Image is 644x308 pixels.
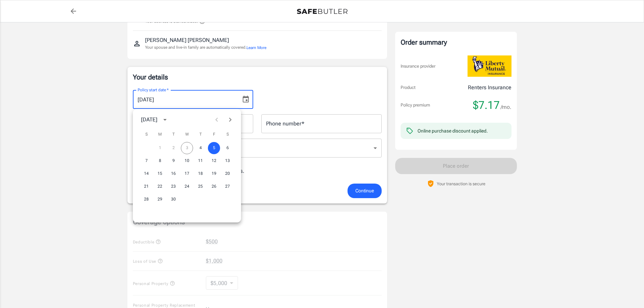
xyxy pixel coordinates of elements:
svg: Insured person [133,40,141,48]
button: 21 [140,181,152,193]
span: Continue [355,187,374,195]
span: Wednesday [181,128,193,141]
button: Choose date, selected date is Sep 5, 2025 [239,93,253,106]
button: 7 [140,155,152,167]
div: Order summary [401,37,511,47]
span: Tuesday [167,128,180,141]
button: Next month [223,113,237,126]
button: 15 [154,168,166,180]
button: 22 [154,181,166,193]
button: 4 [194,142,207,154]
span: Thursday [194,128,207,141]
button: 14 [140,168,152,180]
button: 11 [194,155,207,167]
button: 9 [167,155,180,167]
div: Online purchase discount applied. [418,127,488,134]
button: 30 [167,193,180,206]
p: Insurance provider [401,63,435,70]
button: calendar view is open, switch to year view [159,114,171,125]
button: Continue [348,184,382,198]
p: Renters Insurance [468,84,511,92]
a: back to quotes [67,4,80,18]
img: Back to quotes [297,9,348,14]
button: 28 [140,193,152,206]
button: Learn More [246,45,266,51]
button: 13 [221,155,234,167]
p: Your spouse and live-in family are automatically covered. [145,44,266,51]
button: 12 [208,155,220,167]
span: Monday [154,128,166,141]
button: 26 [208,181,220,193]
div: [DATE] [141,116,157,124]
button: 18 [194,168,207,180]
button: 29 [154,193,166,206]
p: Your transaction is secure [437,181,485,187]
span: Friday [208,128,220,141]
span: Sunday [140,128,152,141]
input: MM/DD/YYYY [133,90,236,109]
img: Liberty Mutual [468,55,511,77]
button: 24 [181,181,193,193]
span: Saturday [221,128,234,141]
p: Policy premium [401,102,430,109]
button: 6 [221,142,234,154]
button: 8 [154,155,166,167]
span: $7.17 [473,98,500,112]
button: 19 [208,168,220,180]
input: Enter number [261,114,382,133]
button: 23 [167,181,180,193]
label: Policy start date [138,87,169,93]
button: 25 [194,181,207,193]
p: Your details [133,72,382,82]
p: Product [401,84,415,91]
button: 16 [167,168,180,180]
button: 17 [181,168,193,180]
p: [PERSON_NAME] [PERSON_NAME] [145,36,229,44]
button: 20 [221,168,234,180]
button: 5 [208,142,220,154]
span: /mo. [501,102,511,112]
button: 10 [181,155,193,167]
button: 27 [221,181,234,193]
